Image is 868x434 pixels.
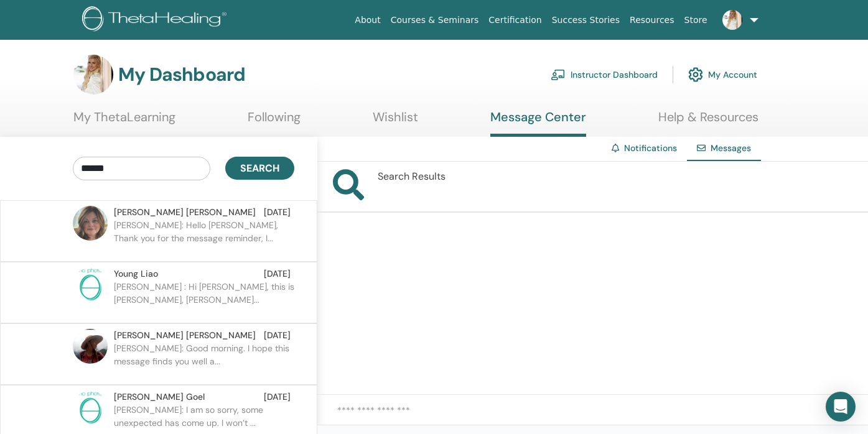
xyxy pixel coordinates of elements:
[350,9,385,32] a: About
[114,267,158,280] span: Young Liao
[114,280,294,318] p: [PERSON_NAME] : Hi [PERSON_NAME], this is [PERSON_NAME], [PERSON_NAME]...
[114,329,256,342] span: [PERSON_NAME] [PERSON_NAME]
[490,109,586,137] a: Message Center
[551,61,658,88] a: Instructor Dashboard
[483,9,546,32] a: Certification
[373,109,418,134] a: Wishlist
[551,69,566,80] img: chalkboard-teacher.svg
[264,329,291,342] span: [DATE]
[826,392,856,422] div: Open Intercom Messenger
[386,9,484,32] a: Courses & Seminars
[378,170,446,183] span: Search Results
[264,267,291,280] span: [DATE]
[114,390,205,404] span: [PERSON_NAME] Goel
[225,157,294,180] button: Search
[625,9,679,32] a: Resources
[114,342,294,379] p: [PERSON_NAME]: Good morning. I hope this message finds you well a...
[73,329,108,364] img: default.jpg
[658,109,758,134] a: Help & Resources
[73,390,108,425] img: no-photo.png
[547,9,625,32] a: Success Stories
[248,109,301,134] a: Following
[73,267,108,302] img: no-photo.png
[73,109,175,134] a: My ThetaLearning
[688,61,757,88] a: My Account
[679,9,712,32] a: Store
[624,142,677,154] a: Notifications
[82,6,231,34] img: logo.png
[240,162,279,175] span: Search
[688,64,703,85] img: cog.svg
[711,142,751,154] span: Messages
[722,10,742,30] img: default.jpg
[114,206,256,219] span: [PERSON_NAME] [PERSON_NAME]
[118,63,245,86] h3: My Dashboard
[73,206,108,241] img: default.jpg
[73,55,113,95] img: default.jpg
[114,219,294,256] p: [PERSON_NAME]: Hello [PERSON_NAME], Thank you for the message reminder, I...
[264,390,291,404] span: [DATE]
[264,206,291,219] span: [DATE]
